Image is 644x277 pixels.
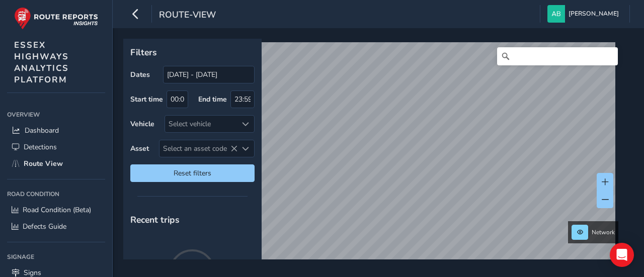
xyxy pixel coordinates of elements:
[592,228,615,236] span: Network
[497,47,618,65] input: Search
[138,168,247,178] span: Reset filters
[130,214,180,226] span: Recent trips
[23,205,91,215] span: Road Condition (Beta)
[547,5,565,23] img: diamond-layout
[130,164,255,182] button: Reset filters
[547,5,622,23] button: [PERSON_NAME]
[7,107,105,122] div: Overview
[7,139,105,155] a: Detections
[130,144,149,153] label: Asset
[130,119,154,129] label: Vehicle
[7,187,105,202] div: Road Condition
[237,140,254,157] div: Select an asset code
[7,249,105,264] div: Signage
[610,243,634,267] div: Open Intercom Messenger
[165,116,237,132] div: Select vehicle
[159,140,237,157] span: Select an asset code
[159,9,216,23] span: route-view
[14,39,69,85] span: ESSEX HIGHWAYS ANALYTICS PLATFORM
[198,95,227,104] label: End time
[127,42,615,271] canvas: Map
[14,7,98,30] img: rr logo
[24,142,57,152] span: Detections
[569,5,619,23] span: [PERSON_NAME]
[24,159,63,168] span: Route View
[7,122,105,139] a: Dashboard
[23,222,66,231] span: Defects Guide
[130,70,150,79] label: Dates
[7,202,105,218] a: Road Condition (Beta)
[7,218,105,235] a: Defects Guide
[7,155,105,172] a: Route View
[25,126,59,135] span: Dashboard
[130,46,255,59] p: Filters
[130,95,163,104] label: Start time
